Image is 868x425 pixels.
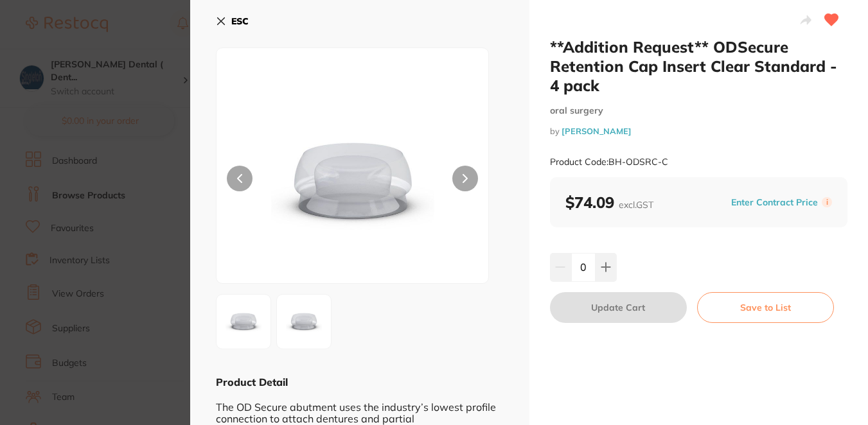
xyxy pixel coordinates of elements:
[562,126,632,136] a: [PERSON_NAME]
[216,376,288,388] b: Product Detail
[550,126,848,136] small: by
[550,157,668,168] small: Product Code: BH-ODSRC-C
[231,15,249,27] b: ESC
[550,105,848,116] small: oral surgery
[565,193,653,212] b: $74.09
[619,199,653,211] span: excl. GST
[281,299,327,345] img: LUNfMi5qcGc
[697,292,834,323] button: Save to List
[220,299,267,345] img: LUMuanBn
[216,10,249,32] button: ESC
[550,292,687,323] button: Update Cart
[550,37,848,95] h2: **Addition Request** ODSecure Retention Cap Insert Clear Standard - 4 pack
[271,80,434,283] img: LUMuanBn
[822,197,832,207] label: i
[727,196,822,209] button: Enter Contract Price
